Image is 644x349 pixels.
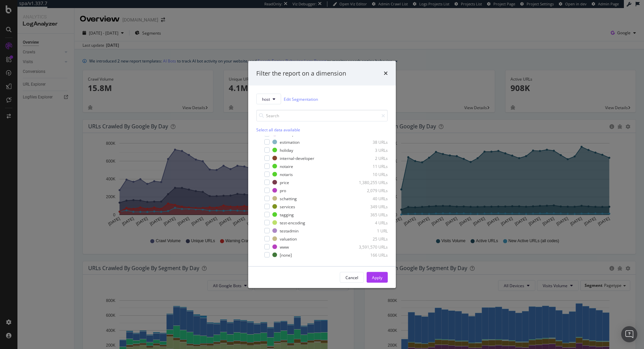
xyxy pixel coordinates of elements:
[355,179,388,185] div: 1,380,255 URLs
[355,212,388,217] div: 365 URLs
[384,69,388,78] div: times
[248,61,396,288] div: modal
[355,228,388,233] div: 1 URL
[280,171,293,177] div: notaris
[355,252,388,258] div: 166 URLs
[621,326,637,342] div: Open Intercom Messenger
[355,236,388,242] div: 25 URLs
[355,147,388,153] div: 3 URLs
[280,155,314,161] div: internal-developer
[280,179,289,185] div: price
[355,155,388,161] div: 2 URLs
[280,252,292,258] div: [none]
[256,94,281,104] button: host
[256,110,388,122] input: Search
[340,272,364,283] button: Cancel
[367,272,388,283] button: Apply
[355,244,388,250] div: 3,591,570 URLs
[355,204,388,209] div: 349 URLs
[355,220,388,225] div: 4 URLs
[355,163,388,169] div: 11 URLs
[280,187,286,193] div: pro
[280,147,293,153] div: holiday
[280,244,289,250] div: www
[345,274,358,280] div: Cancel
[256,69,346,78] div: Filter the report on a dimension
[355,195,388,201] div: 40 URLs
[280,204,295,209] div: services
[372,274,382,280] div: Apply
[280,220,305,225] div: test-encoding
[280,236,297,242] div: valuation
[355,171,388,177] div: 10 URLs
[256,127,388,133] div: Select all data available
[280,228,299,233] div: testadmin
[262,96,270,102] span: host
[355,187,388,193] div: 2,079 URLs
[355,139,388,145] div: 38 URLs
[280,195,297,201] div: schatting
[280,139,300,145] div: estimation
[280,212,294,217] div: tagging
[280,163,293,169] div: notaire
[284,95,318,102] a: Edit Segmentation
